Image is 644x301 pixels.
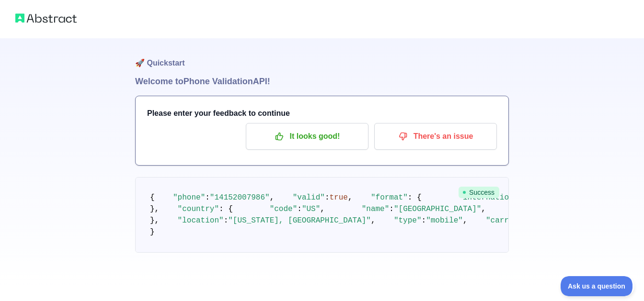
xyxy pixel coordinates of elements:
span: "name" [362,205,390,213]
iframe: Toggle Customer Support [561,276,634,296]
button: There's an issue [374,123,497,150]
p: There's an issue [381,128,490,145]
span: , [270,193,275,202]
span: : [422,216,426,225]
span: "type" [394,216,422,225]
span: true [330,193,348,202]
span: Success [459,187,499,198]
p: It looks good! [253,128,361,145]
span: "country" [178,205,219,213]
img: Abstract logo [15,11,77,25]
button: It looks good! [246,123,368,150]
span: , [481,205,486,213]
span: "US" [302,205,320,213]
span: : [389,205,394,213]
h1: Welcome to Phone Validation API! [135,75,509,88]
span: "[US_STATE], [GEOGRAPHIC_DATA]" [228,216,371,225]
span: : [205,193,210,202]
span: "international" [458,193,527,202]
span: { [150,193,155,202]
span: , [463,216,468,225]
span: "valid" [293,193,325,202]
h3: Please enter your feedback to continue [147,108,497,119]
span: "carrier" [486,216,527,225]
span: "14152007986" [210,193,270,202]
span: : { [219,205,233,213]
span: , [348,193,353,202]
span: , [320,205,325,213]
span: , [371,216,376,225]
span: "[GEOGRAPHIC_DATA]" [394,205,481,213]
span: : [325,193,330,202]
span: "phone" [173,193,205,202]
span: "mobile" [426,216,463,225]
span: "location" [178,216,224,225]
span: : [224,216,229,225]
h1: 🚀 Quickstart [135,38,509,75]
span: : [297,205,302,213]
span: "format" [371,193,408,202]
span: "code" [270,205,298,213]
span: : { [408,193,422,202]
